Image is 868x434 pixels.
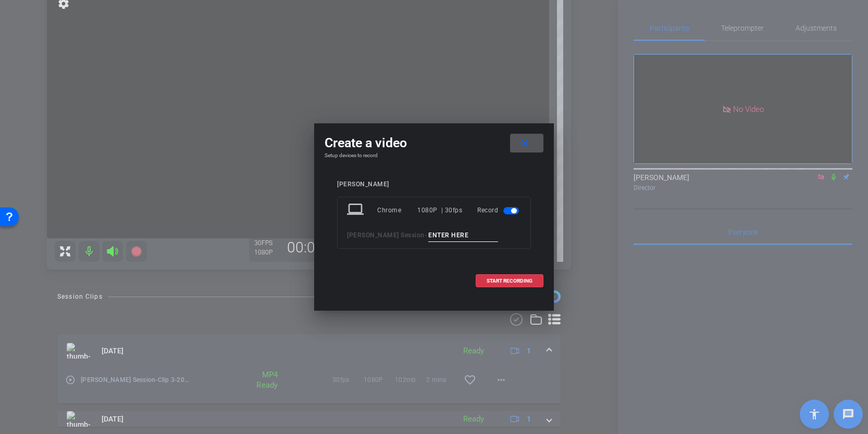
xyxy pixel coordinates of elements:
[377,201,417,220] div: Chrome
[428,229,498,242] input: ENTER HERE
[425,232,427,239] span: -
[487,278,532,284] span: START RECORDING
[347,232,425,239] span: [PERSON_NAME] Session
[325,152,543,159] h4: Setup devices to record
[477,201,521,220] div: Record
[476,274,543,287] button: START RECORDING
[347,201,366,220] mat-icon: laptop
[417,201,462,220] div: 1080P | 30fps
[337,181,531,188] div: [PERSON_NAME]
[325,134,543,152] div: Create a video
[518,137,531,150] mat-icon: close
